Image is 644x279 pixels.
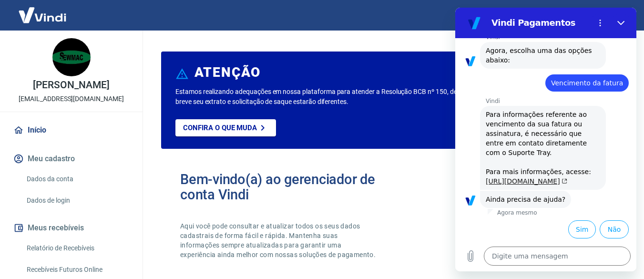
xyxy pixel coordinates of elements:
[598,7,633,24] button: Sair
[33,80,109,90] p: [PERSON_NAME]
[180,172,391,202] h2: Bem-vindo(a) ao gerenciador de conta Vindi
[175,119,276,136] a: Confira o que muda
[455,8,636,271] iframe: Janela de mensagens
[11,120,131,141] a: Início
[23,169,131,189] a: Dados da conta
[194,68,261,77] h6: ATENÇÃO
[183,124,257,132] p: Confira o que muda
[11,148,131,169] button: Meu cadastro
[23,238,131,258] a: Relatório de Recebíveis
[23,191,131,210] a: Dados de login
[11,217,131,238] button: Meus recebíveis
[175,87,521,107] p: Estamos realizando adequações em nossa plataforma para atender a Resolução BCB nº 150, de [DATE]....
[11,0,73,30] img: Vindi
[52,38,91,76] img: 795ab944-94a4-4426-82f0-61b6174760cc.jpeg
[19,94,124,104] p: [EMAIL_ADDRESS][DOMAIN_NAME]
[180,221,378,259] p: Aqui você pode consultar e atualizar todos os seus dados cadastrais de forma fácil e rápida. Mant...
